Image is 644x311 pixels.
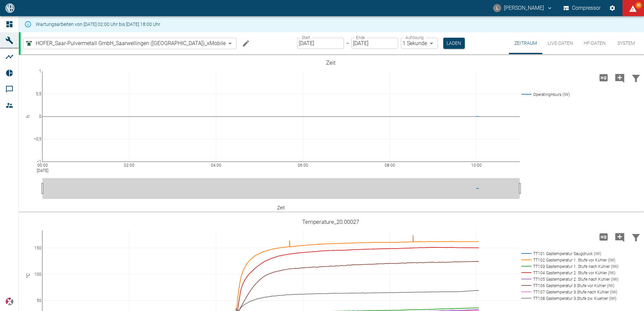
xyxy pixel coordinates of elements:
span: HOFER_Saar-Pulvermetall GmbH_Saarwellingen ([GEOGRAPHIC_DATA])_xMobile [36,39,226,47]
label: Auflösung [406,35,424,40]
div: Wartungsarbeiten von [DATE] 02:00 Uhr bis [DATE] 18:00 Uhr [36,18,160,30]
div: L [493,4,501,12]
span: Hohe Auflösung [595,233,612,240]
label: Start [302,35,310,40]
button: Kommentar hinzufügen [612,228,628,246]
input: DD.MM.YYYY [351,38,398,49]
button: Machine bearbeiten [239,37,253,50]
button: Einstellungen [606,2,618,14]
button: Laden [443,38,465,49]
button: luca.corigliano@neuman-esser.com [492,2,554,14]
button: Daten filtern [628,228,644,246]
button: Live-Daten [542,32,578,54]
a: HOFER_Saar-Pulvermetall GmbH_Saarwellingen ([GEOGRAPHIC_DATA])_xMobile [25,39,226,47]
input: DD.MM.YYYY [297,38,344,49]
label: Ende [356,35,365,40]
button: Daten filtern [628,69,644,87]
img: Xplore Logo [5,298,13,306]
button: Compressor [562,2,602,14]
p: – [346,39,349,47]
span: 90 [635,2,642,9]
button: HF-Daten [578,32,611,54]
span: Hohe Auflösung [595,74,612,80]
button: Zeitraum [509,32,542,54]
button: Kommentar hinzufügen [612,69,628,87]
img: logo [5,3,15,12]
button: System [611,32,641,54]
div: 1 Sekunde [401,38,438,49]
